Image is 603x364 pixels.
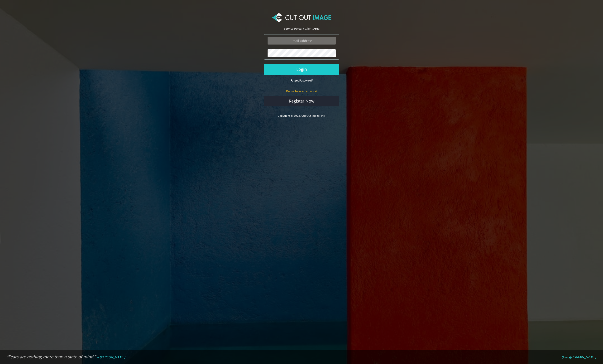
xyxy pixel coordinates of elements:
[284,26,319,31] span: Service Portal / Client Area
[264,64,339,75] button: Login
[278,114,325,118] a: Copyright © 2025, Cut Out Image, Inc.
[562,355,596,359] em: [URL][DOMAIN_NAME]
[268,37,336,45] input: Email Address
[272,13,331,22] img: Cut Out Image
[7,354,96,359] em: “Fears are nothing more than a state of mind.”
[562,355,596,359] a: [URL][DOMAIN_NAME]
[286,89,317,93] small: Do not have an account?
[264,96,339,106] a: Register Now
[96,355,125,359] em: -- [PERSON_NAME]
[290,79,313,82] small: Forgot Password?
[290,78,313,82] a: Forgot Password?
